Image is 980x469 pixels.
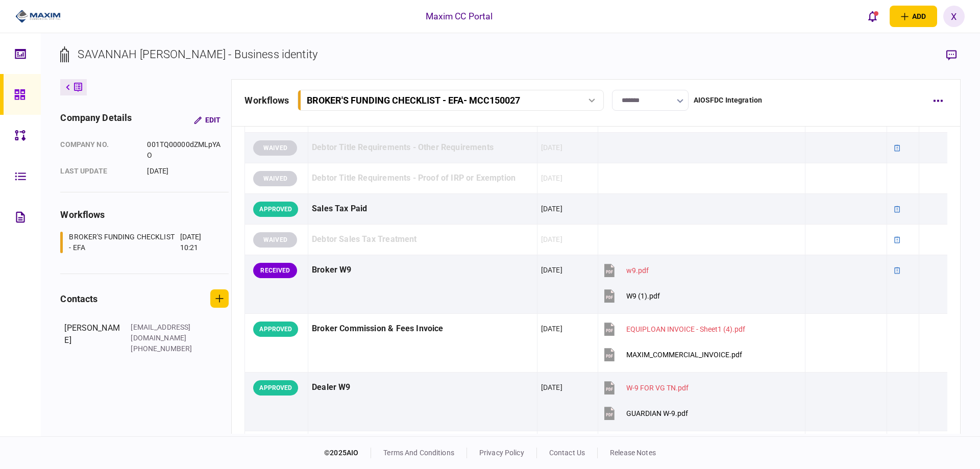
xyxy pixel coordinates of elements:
div: [DATE] [541,265,562,275]
button: MAXIM_COMMERCIAL_INVOICE.pdf [602,343,742,366]
button: open adding identity options [890,6,937,27]
button: X [943,6,965,27]
div: Debtor Title Requirements - Other Requirements [312,136,533,159]
div: Sales Tax Paid [312,198,533,220]
div: WAIVED [253,171,297,186]
div: Broker Commission & Fees Invoice [312,317,533,340]
div: workflows [60,208,229,221]
a: privacy policy [479,449,524,457]
a: BROKER'S FUNDING CHECKLIST - EFA[DATE] 10:21 [60,232,216,253]
button: Edit [186,111,229,129]
div: APPROVED [253,322,298,337]
a: terms and conditions [383,449,454,457]
button: open notifications list [862,6,884,27]
button: GUARDIAN W-9.pdf [602,402,688,425]
div: APPROVED [253,380,298,396]
button: W9 (1).pdf [602,284,660,307]
div: MAXIM_COMMERCIAL_INVOICE.pdf [626,351,742,359]
div: RECEIVED [253,263,297,278]
div: [DATE] [541,204,562,214]
div: © 2025 AIO [324,448,371,458]
div: EQUIPLOAN INVOICE - Sheet1 (4).pdf [626,325,745,333]
div: [DATE] [541,142,562,153]
div: SAVANNAH [PERSON_NAME] - Business identity [78,46,317,63]
div: Maxim CC Portal [426,10,493,23]
button: W-9 FOR VG TN.pdf [602,376,689,399]
div: GUARDIAN W-9.pdf [626,409,688,417]
div: company no. [60,139,137,161]
div: BROKER'S FUNDING CHECKLIST - EFA - MCC150027 [307,95,520,106]
div: Debtor Title Requirements - Proof of IRP or Exemption [312,167,533,190]
button: EQUIPLOAN INVOICE - Sheet1 (4).pdf [602,317,745,340]
div: BROKER'S FUNDING CHECKLIST - EFA [69,232,177,253]
div: [DATE] [541,382,562,392]
div: W-9 FOR VG TN.pdf [626,384,689,392]
div: AIOSFDC Integration [694,95,763,106]
div: last update [60,166,137,177]
div: [PHONE_NUMBER] [131,343,197,354]
div: contacts [60,292,97,306]
div: w9.pdf [626,266,649,275]
div: Broker W9 [312,259,533,282]
div: Debtor Sales Tax Treatment [312,228,533,251]
div: 001TQ00000dZMLpYAO [147,139,221,161]
div: [DATE] [541,173,562,183]
button: w9.pdf [602,259,649,282]
div: APPROVED [253,202,298,217]
div: WAIVED [253,232,297,248]
div: workflows [244,93,289,107]
a: contact us [549,449,585,457]
div: WAIVED [253,140,297,156]
div: [DATE] [541,234,562,244]
img: client company logo [15,9,61,24]
div: W9 (1).pdf [626,292,660,300]
button: BROKER'S FUNDING CHECKLIST - EFA- MCC150027 [298,90,604,111]
div: [DATE] [541,324,562,334]
div: Dealer W9 [312,376,533,399]
div: [DATE] [147,166,221,177]
a: release notes [610,449,656,457]
div: [PERSON_NAME] [64,322,120,354]
div: [DATE] 10:21 [180,232,216,253]
div: [EMAIL_ADDRESS][DOMAIN_NAME] [131,322,197,343]
div: company details [60,111,132,129]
